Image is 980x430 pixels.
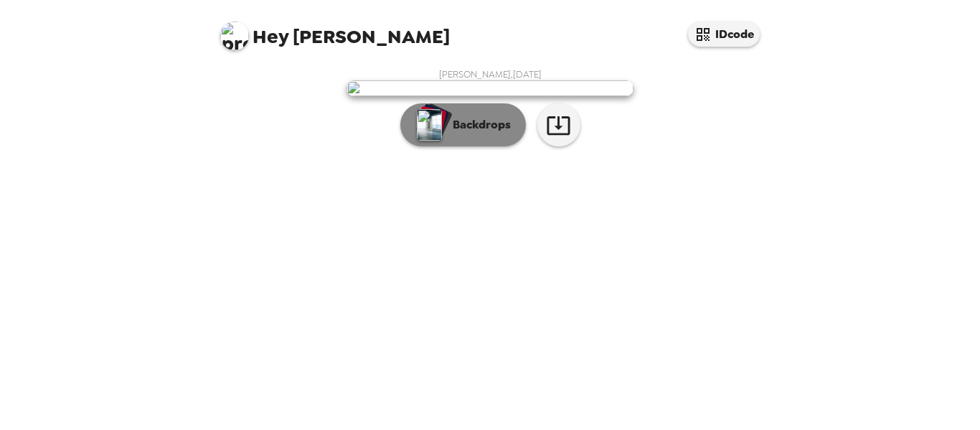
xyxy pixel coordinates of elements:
img: user [347,80,633,96]
button: IDcode [688,22,760,47]
span: Hey [253,24,288,50]
img: profile pic [220,22,249,50]
p: Backdrops [446,116,511,134]
button: Backdrops [400,103,526,146]
span: [PERSON_NAME] [220,14,450,47]
span: [PERSON_NAME] , [DATE] [439,68,542,80]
